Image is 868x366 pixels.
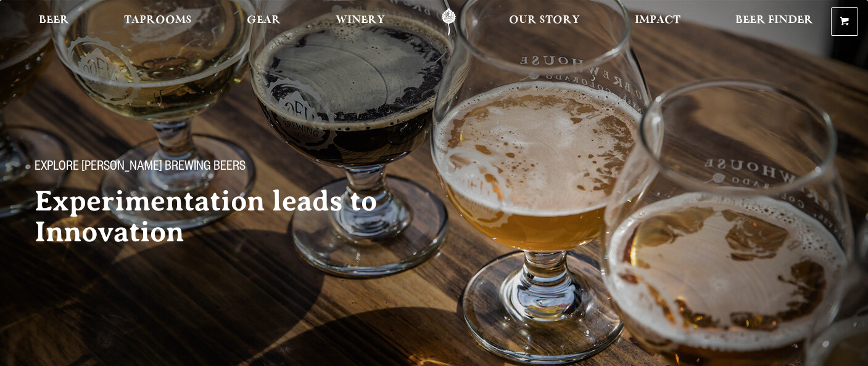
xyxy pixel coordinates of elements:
span: Beer [39,15,69,25]
a: Taprooms [116,8,200,36]
span: Winery [336,15,385,25]
span: Gear [247,15,281,25]
span: Impact [635,15,680,25]
span: Beer Finder [735,15,813,25]
span: Our Story [509,15,580,25]
a: Impact [627,8,688,36]
a: Winery [328,8,393,36]
span: Explore [PERSON_NAME] Brewing Beers [35,160,246,176]
a: Odell Home [426,8,472,36]
a: Beer [31,8,77,36]
a: Beer Finder [727,8,821,36]
a: Our Story [501,8,588,36]
a: Gear [239,8,289,36]
span: Taprooms [124,15,192,25]
h2: Experimentation leads to Innovation [35,186,420,247]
